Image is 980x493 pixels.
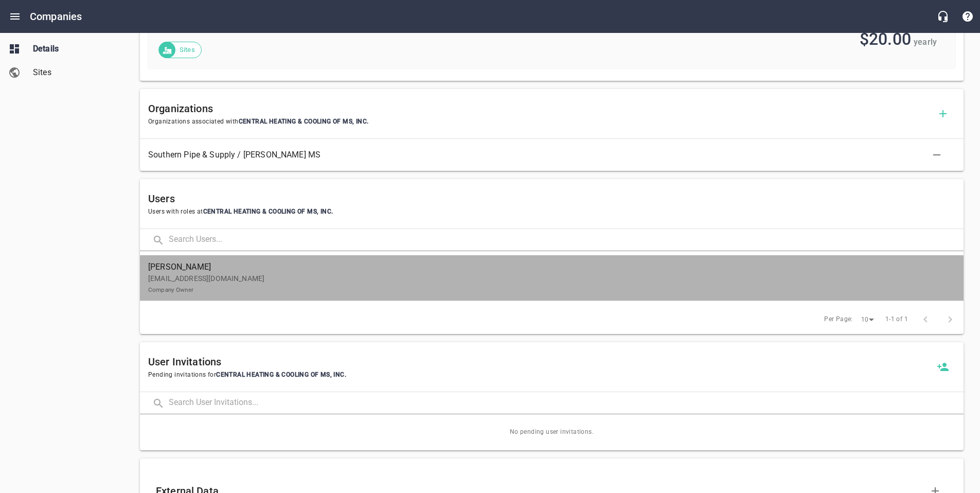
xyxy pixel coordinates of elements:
span: Southern Pipe & Supply / [PERSON_NAME] MS [148,149,939,161]
span: Organizations associated with [148,117,931,127]
h6: Users [148,190,955,207]
span: Pending invitations for [148,370,931,380]
button: Open drawer [3,4,27,29]
span: Per Page: [824,314,853,325]
h6: User Invitations [148,354,931,370]
span: Users with roles at [148,207,955,217]
p: [EMAIL_ADDRESS][DOMAIN_NAME] [148,273,947,295]
div: Sites [158,42,202,58]
span: No pending user invitations. [140,414,964,450]
span: 1-1 of 1 [885,314,908,325]
span: yearly [914,37,937,47]
button: Add Organization [931,101,955,126]
h6: Organizations [148,100,931,117]
div: 10 [857,313,878,327]
input: Search Users... [169,229,964,251]
button: Delete Association [924,143,949,167]
span: CENTRAL HEATING & COOLING OF MS, INC . [203,208,333,215]
button: Live Chat [931,4,955,29]
span: Details [33,43,111,55]
input: Search User Invitations... [169,392,964,414]
span: $20.00 [860,29,911,49]
span: Sites [173,45,201,55]
small: Company Owner [148,286,193,293]
span: Sites [33,66,111,79]
h6: Companies [30,8,82,25]
button: Support Portal [955,4,980,29]
a: [PERSON_NAME][EMAIL_ADDRESS][DOMAIN_NAME]Company Owner [140,255,964,301]
span: CENTRAL HEATING & COOLING OF MS, INC . [239,118,369,125]
a: Invite a new user to CENTRAL HEATING & COOLING OF MS, INC [931,355,955,379]
span: CENTRAL HEATING & COOLING OF MS, INC . [216,371,346,378]
span: [PERSON_NAME] [148,261,947,273]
